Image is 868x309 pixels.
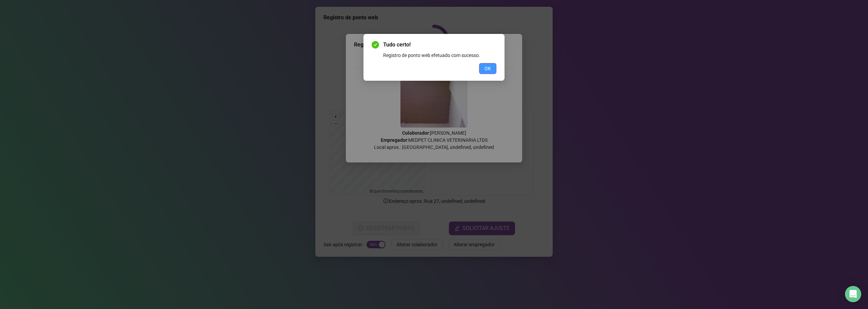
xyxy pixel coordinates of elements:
[845,286,861,302] div: Open Intercom Messenger
[479,63,496,74] button: OK
[372,41,379,49] span: check-circle
[383,52,496,59] div: Registro de ponto web efetuado com sucesso.
[383,41,496,49] span: Tudo certo!
[485,65,491,72] span: OK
